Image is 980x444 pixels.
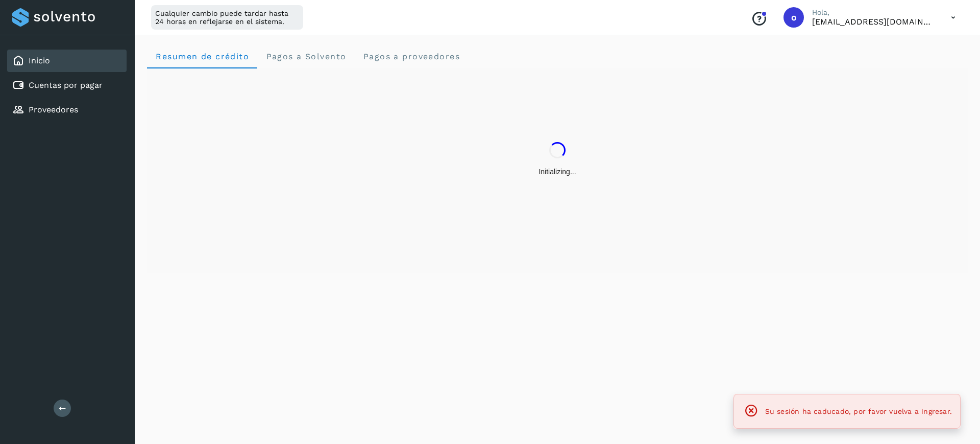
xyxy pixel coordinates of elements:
[7,50,127,72] div: Inicio
[265,52,346,61] span: Pagos a Solvento
[155,52,249,61] span: Resumen de crédito
[29,105,78,114] a: Proveedores
[151,5,303,30] div: Cualquier cambio puede tardar hasta 24 horas en reflejarse en el sistema.
[29,56,50,65] a: Inicio
[7,99,127,121] div: Proveedores
[765,407,952,415] span: Su sesión ha caducado, por favor vuelva a ingresar.
[7,74,127,97] div: Cuentas por pagar
[812,8,935,17] p: Hola,
[29,80,103,90] a: Cuentas por pagar
[812,17,935,27] p: orlando@rfllogistics.com.mx
[362,52,460,61] span: Pagos a proveedores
